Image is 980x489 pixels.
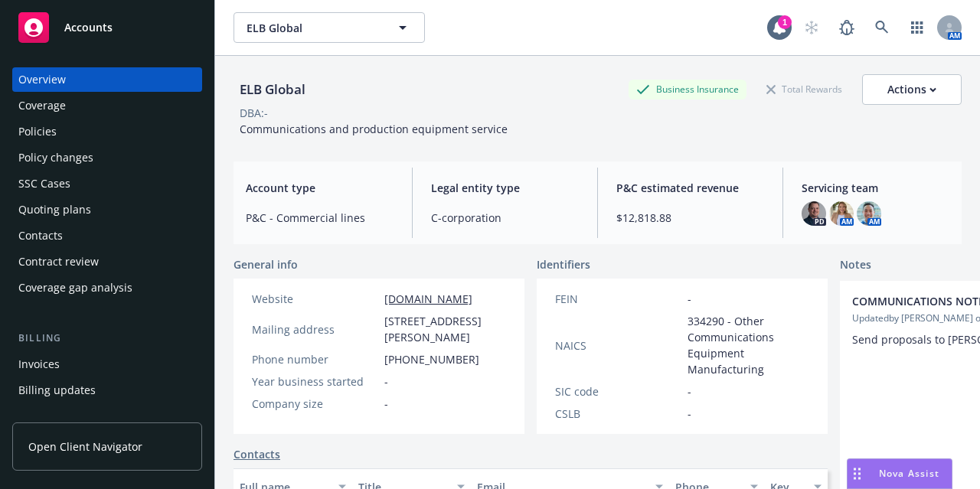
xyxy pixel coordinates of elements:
button: ELB Global [234,12,425,43]
div: Drag to move [848,459,867,488]
a: Coverage gap analysis [12,275,202,300]
span: [STREET_ADDRESS][PERSON_NAME] [384,313,506,345]
span: - [688,291,691,307]
a: Start snowing [796,12,827,43]
span: Accounts [64,21,113,34]
a: SSC Cases [12,171,202,196]
div: CSLB [555,406,681,422]
span: - [688,406,691,422]
a: [DOMAIN_NAME] [384,292,472,306]
div: Quoting plans [18,197,91,222]
span: [PHONE_NUMBER] [384,351,479,367]
a: Search [867,12,897,43]
div: Billing [12,331,202,346]
div: Contacts [18,223,63,248]
div: DBA: - [240,105,268,121]
a: Account charges [12,404,202,429]
span: - [688,383,691,399]
span: P&C - Commercial lines [246,210,394,226]
div: Coverage gap analysis [18,275,132,300]
span: General info [234,256,298,272]
div: Actions [887,75,936,104]
span: Account type [246,180,394,196]
div: NAICS [555,337,681,354]
div: Phone number [252,351,378,367]
a: Report a Bug [831,12,862,43]
a: Accounts [12,6,202,49]
img: photo [857,201,881,226]
div: Billing updates [18,378,96,403]
div: Mailing address [252,321,378,337]
a: Billing updates [12,378,202,403]
a: Policy changes [12,145,202,170]
div: ELB Global [234,80,312,99]
a: Quoting plans [12,197,202,222]
div: SSC Cases [18,171,70,196]
a: Contacts [234,446,280,462]
span: Servicing team [802,180,949,196]
div: Coverage [18,93,66,118]
span: Open Client Navigator [28,438,142,455]
span: Notes [840,256,871,275]
a: Contract review [12,249,202,274]
img: photo [802,201,826,226]
span: Legal entity type [431,180,579,196]
span: Communications and production equipment service [240,122,508,136]
div: Policies [18,119,57,144]
span: - [384,396,388,412]
div: Invoices [18,352,60,377]
div: 1 [778,15,792,29]
a: Switch app [902,12,933,43]
div: Policy changes [18,145,93,170]
span: - [384,373,388,390]
div: Total Rewards [759,80,850,99]
button: Actions [862,74,962,105]
div: Company size [252,396,378,412]
a: Contacts [12,223,202,248]
div: Contract review [18,249,99,274]
div: Year business started [252,373,378,390]
div: FEIN [555,291,681,307]
a: Overview [12,67,202,92]
img: photo [829,201,854,226]
span: Identifiers [537,256,590,272]
div: Business Insurance [629,80,746,99]
span: 334290 - Other Communications Equipment Manufacturing [688,313,809,377]
div: Website [252,291,378,307]
a: Coverage [12,93,202,118]
div: Overview [18,67,66,92]
span: Nova Assist [879,467,939,480]
button: Nova Assist [847,458,952,489]
div: SIC code [555,383,681,399]
a: Invoices [12,352,202,377]
span: C-corporation [431,210,579,226]
span: P&C estimated revenue [616,180,764,196]
div: Account charges [18,404,103,429]
span: $12,818.88 [616,210,764,226]
a: Policies [12,119,202,144]
span: ELB Global [247,20,379,36]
